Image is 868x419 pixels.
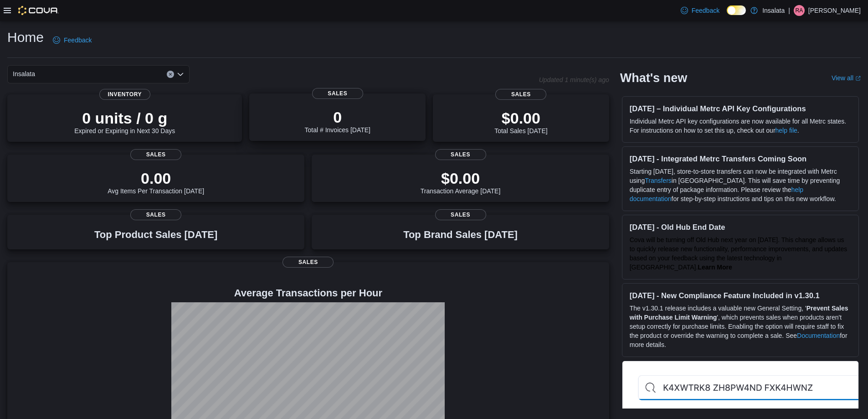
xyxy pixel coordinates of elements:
[435,209,486,220] span: Sales
[794,5,805,16] div: Ryan Anthony
[15,288,602,299] h4: Average Transactions per Hour
[49,31,95,49] a: Feedback
[630,104,851,113] h3: [DATE] – Individual Metrc API Key Configurations
[305,108,370,134] div: Total # Invoices [DATE]
[94,229,217,240] h3: Top Product Sales [DATE]
[435,149,486,160] span: Sales
[630,291,851,300] h3: [DATE] - New Compliance Feature Included in v1.30.1
[630,304,851,349] p: The v1.30.1 release includes a valuable new General Setting, ' ', which prevents sales when produ...
[855,76,861,81] svg: External link
[108,169,204,195] div: Avg Items Per Transaction [DATE]
[403,229,518,240] h3: Top Brand Sales [DATE]
[130,149,181,160] span: Sales
[762,5,785,16] p: Insalata
[727,15,727,16] span: Dark Mode
[630,167,851,203] p: Starting [DATE], store-to-store transfers can now be integrated with Metrc using in [GEOGRAPHIC_D...
[421,169,501,195] div: Transaction Average [DATE]
[796,5,803,16] span: RA
[808,5,861,16] p: [PERSON_NAME]
[421,169,501,187] p: $0.00
[494,109,547,127] p: $0.00
[7,28,44,47] h1: Home
[99,89,150,100] span: Inventory
[698,264,732,271] a: Learn More
[282,257,334,268] span: Sales
[797,332,840,339] a: Documentation
[64,36,92,45] span: Feedback
[727,5,746,15] input: Dark Mode
[692,6,719,15] span: Feedback
[74,109,175,134] div: Expired or Expiring in Next 30 Days
[18,6,59,15] img: Cova
[645,177,672,184] a: Transfers
[312,88,363,99] span: Sales
[494,109,547,134] div: Total Sales [DATE]
[630,154,851,163] h3: [DATE] - Integrated Metrc Transfers Coming Soon
[776,127,797,134] a: help file
[630,186,803,202] a: help documentation
[74,109,175,127] p: 0 units / 0 g
[620,71,687,85] h2: What's new
[539,76,609,83] p: Updated 1 minute(s) ago
[630,117,851,135] p: Individual Metrc API key configurations are now available for all Metrc states. For instructions ...
[167,71,174,78] button: Clear input
[788,5,790,16] p: |
[108,169,204,187] p: 0.00
[630,222,851,232] h3: [DATE] - Old Hub End Date
[677,1,723,20] a: Feedback
[630,236,847,271] span: Cova will be turning off Old Hub next year on [DATE]. This change allows us to quickly release ne...
[177,71,184,78] button: Open list of options
[832,74,861,82] a: View allExternal link
[130,209,181,220] span: Sales
[13,68,35,79] span: Insalata
[305,108,370,126] p: 0
[630,305,848,321] strong: Prevent Sales with Purchase Limit Warning
[495,89,546,100] span: Sales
